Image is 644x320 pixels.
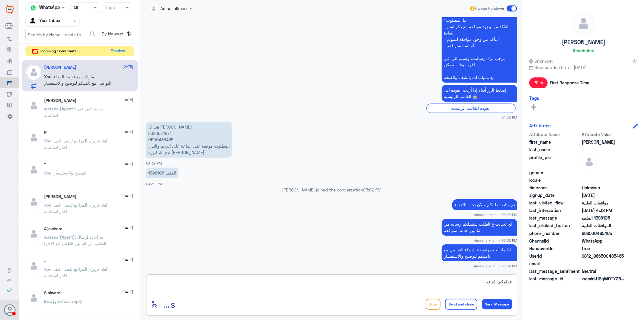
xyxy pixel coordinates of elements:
span: 2025-08-17T13:32:52.067Z [582,207,626,214]
span: Unknown [529,58,553,64]
span: HandoverOn [529,245,581,252]
span: 04:32 PM [146,182,162,186]
img: defaultAdmin.png [26,65,41,80]
span: 1398105 الملف [582,215,626,221]
img: defaultAdmin.png [26,226,41,241]
span: timezone [529,184,581,191]
span: [DATE] [123,257,133,263]
span: locale [529,177,581,183]
span: 9812_966500485465 [582,253,626,259]
span: 966500485465 [582,230,626,237]
img: yourInbox.svg [29,17,38,26]
span: last_message [529,215,581,221]
button: Preview [108,46,128,56]
span: UserId [529,253,581,259]
h5: R [44,130,47,135]
span: [DATE] [123,193,133,199]
span: last_message_id [529,276,581,282]
span: Attribute Name [529,131,581,138]
span: Amaal alknani - 05:02 PM [474,263,517,269]
span: You [44,74,52,79]
span: Human Handover [476,6,505,11]
span: 2025-07-22T14:27:45.457Z [582,192,626,198]
span: signup_date [529,192,581,198]
span: Amaal alknani - 05:02 PM [474,238,517,243]
span: null [582,169,626,176]
h5: ° [44,162,46,167]
button: search [89,29,96,39]
span: [DATE] [123,161,133,167]
h5: Ahmed [44,98,77,103]
span: : تم اعادة ارسال الطلب الى التامين الطلب قيد الاجرا [44,234,107,246]
span: By Newest [99,29,125,41]
img: defaultAdmin.png [26,98,41,113]
button: Avatar [4,304,15,316]
span: search [89,31,96,38]
span: : اذا مازالت مرفوضة الرجاء التواصل مع تامينكم لتوضيح والاستفسار [44,74,112,86]
div: Tags [104,4,115,12]
p: [PERSON_NAME] joined the conversation [146,187,517,193]
img: defaultAdmin.png [26,290,41,305]
img: Widebot Logo [6,5,14,14]
span: Subscription Date : [DATE] [529,64,638,70]
button: Send and close [445,299,477,310]
i: ⇅ [127,29,132,39]
span: Bot [44,299,51,304]
span: 04:32 PM [501,115,517,120]
span: : اهلا عزيزي المراجع تفضل كيف اقدر اساعدك [44,138,107,150]
span: first_name [529,139,581,145]
span: last_name [529,146,581,153]
span: profile_pic [529,154,581,168]
span: [DATE] [123,129,133,135]
h5: Aljawhara [44,226,63,231]
p: 17/8/2025, 5:02 PM [452,199,517,210]
img: defaultAdmin.png [26,162,41,177]
span: true [582,245,626,252]
span: : Default reply [51,299,82,304]
span: ChannelId [529,238,581,244]
span: null [582,177,626,183]
span: gender [529,169,581,176]
img: defaultAdmin.png [573,13,594,34]
button: Send Message [482,299,512,309]
span: : لتوضيح والاستفسار [52,170,87,175]
span: 29 m [529,77,548,88]
span: [DATE] [123,225,133,231]
span: last_clicked_button [529,222,581,229]
h5: Ahmad Mansi [44,194,77,199]
h6: Reachable [573,48,594,53]
img: defaultAdmin.png [26,194,41,209]
span: last_visited_flow [529,200,581,206]
span: phone_number [529,230,581,237]
span: 2 [582,238,626,244]
span: Amaal alknani - 05:02 PM [474,212,517,217]
span: : مرحبا كيف قدر اساعدك [44,106,104,118]
h5: .. [44,258,47,263]
span: First Response Time [550,80,589,86]
span: last_interaction [529,207,581,214]
span: موافقات الطبية [582,200,626,206]
span: email [529,260,581,267]
input: Search by Name, Local etc… [26,29,99,40]
span: null [582,260,626,267]
span: You [44,266,52,272]
span: [DATE] [123,64,133,69]
button: Drop [426,299,441,310]
button: ... [163,297,169,311]
img: whatsapp.png [29,3,38,12]
span: ... [163,299,169,309]
img: defaultAdmin.png [582,154,597,169]
span: 05:02 PM [363,187,381,192]
i: check [6,286,13,294]
h6: Attributes [529,123,551,128]
span: incoming 1 new chats [41,48,77,54]
h5: S.alwarqi~ [44,290,64,296]
span: Ahmed [582,139,626,145]
p: 17/8/2025, 5:02 PM [442,244,517,261]
span: last_message_sentiment [529,268,581,274]
span: : اهلا عزيزي المراجع تفضل كيف اقدر اساعدك [44,202,107,214]
span: 04:32 PM [146,161,162,165]
span: You [44,202,52,207]
span: Unknown [582,184,626,191]
span: : اهلا عزيزي المراجع تفضل كيف اقدر اساعدك [44,266,107,278]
